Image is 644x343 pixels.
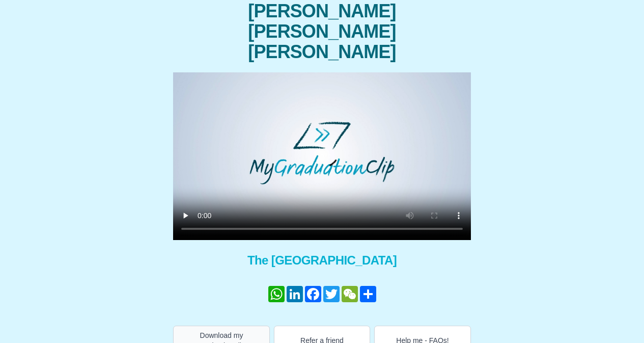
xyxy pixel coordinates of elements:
a: WeChat [341,286,359,302]
a: WhatsApp [267,286,286,302]
a: LinkedIn [286,286,304,302]
span: [PERSON_NAME] [PERSON_NAME] [PERSON_NAME] [173,1,471,62]
span: The [GEOGRAPHIC_DATA] [173,252,471,269]
a: Share [359,286,377,302]
a: Twitter [322,286,341,302]
a: Facebook [304,286,322,302]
